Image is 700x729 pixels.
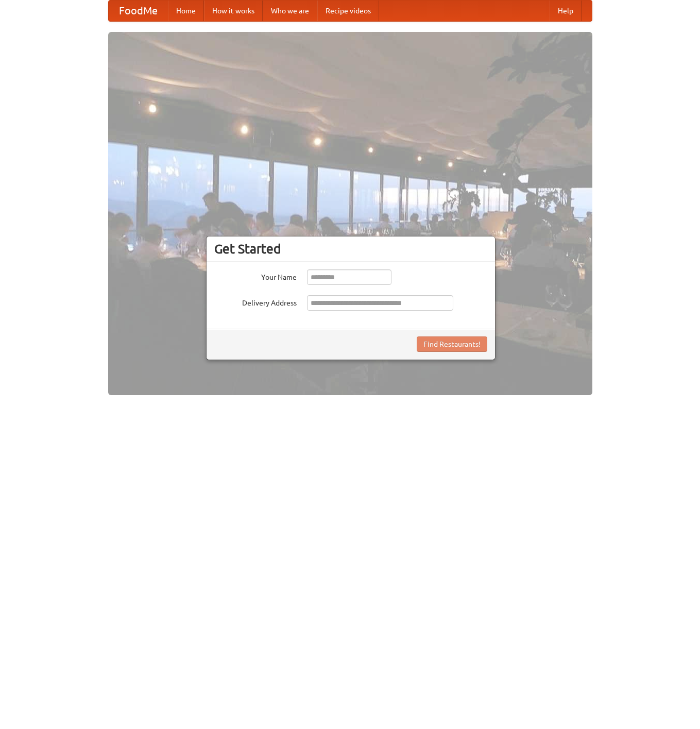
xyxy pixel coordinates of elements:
[214,295,297,308] label: Delivery Address
[168,1,204,21] a: Home
[417,336,487,352] button: Find Restaurants!
[317,1,379,21] a: Recipe videos
[214,269,297,282] label: Your Name
[263,1,317,21] a: Who we are
[109,1,168,21] a: FoodMe
[214,241,487,257] h3: Get Started
[550,1,582,21] a: Help
[204,1,263,21] a: How it works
